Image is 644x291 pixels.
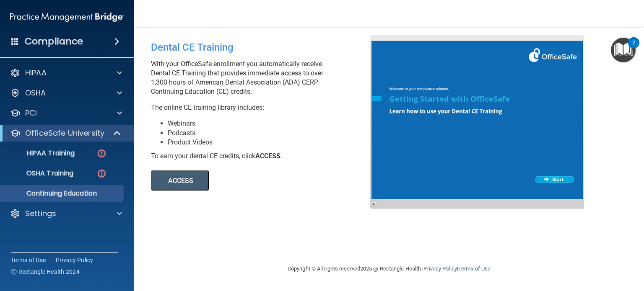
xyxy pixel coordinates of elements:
[255,152,280,160] b: ACCESS
[10,68,122,78] a: HIPAA
[611,38,636,62] button: Open Resource Center, 2 new notifications
[5,149,75,157] p: HIPAA Training
[11,268,80,276] span: Ⓒ Rectangle Health 2024
[96,168,107,179] img: danger-circle.6113f641.png
[56,256,93,264] a: Privacy Policy
[168,119,377,128] li: Webinars
[632,43,635,54] div: 2
[10,88,122,98] a: OSHA
[10,108,122,118] a: PCI
[96,148,107,159] img: danger-circle.6113f641.png
[151,35,377,59] div: Dental CE Training
[11,256,46,264] a: Terms of Use
[5,169,73,178] p: OSHA Training
[25,68,47,78] p: HIPAA
[25,88,46,98] p: OSHA
[151,170,209,191] button: ACCESS
[151,178,380,184] a: ACCESS
[25,36,83,47] h4: Compliance
[10,9,124,26] img: PMB logo
[168,129,377,138] li: Podcasts
[25,209,56,219] p: Settings
[423,265,457,272] a: Privacy Policy
[151,152,377,161] div: To earn your dental CE credits, click .
[5,189,120,198] p: Continuing Education
[236,255,542,282] div: Copyright © All rights reserved 2025 @ Rectangle Health | |
[25,108,37,118] p: PCI
[458,265,491,272] a: Terms of Use
[168,138,377,147] li: Product Videos
[10,128,122,138] a: OfficeSafe University
[10,209,122,219] a: Settings
[151,103,377,112] p: The online CE training library includes:
[151,59,377,96] p: With your OfficeSafe enrollment you automatically receive Dental CE Training that provides immedi...
[25,128,104,138] p: OfficeSafe University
